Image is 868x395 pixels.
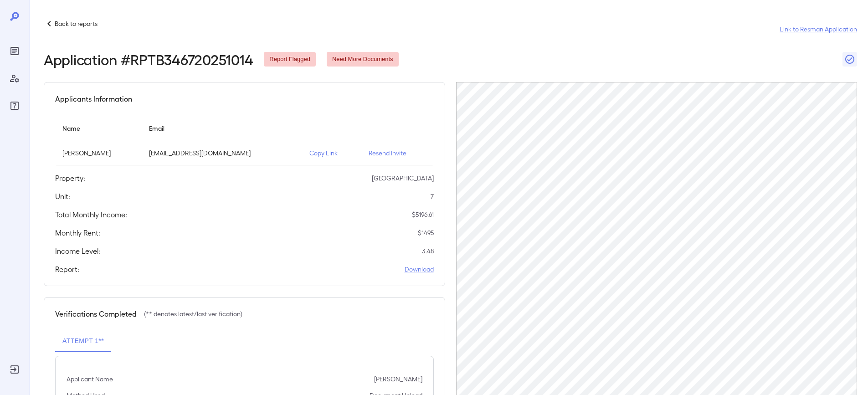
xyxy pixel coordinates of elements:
th: Name [55,115,142,141]
p: Back to reports [55,19,98,28]
h5: Verifications Completed [55,308,137,319]
p: Resend Invite [369,149,426,158]
p: 7 [431,192,434,201]
h5: Property: [55,173,85,184]
h5: Unit: [55,191,70,202]
p: [EMAIL_ADDRESS][DOMAIN_NAME] [149,149,295,158]
p: [PERSON_NAME] [62,149,134,158]
p: Copy Link [309,149,354,158]
div: Manage Users [7,71,22,86]
a: Download [405,265,434,274]
th: Email [142,115,302,141]
h2: Application # RPTB346720251014 [44,51,253,67]
span: Report Flagged [264,55,316,64]
h5: Income Level: [55,246,100,256]
div: Log Out [7,362,22,377]
span: Need More Documents [327,55,399,64]
p: [PERSON_NAME] [374,374,422,384]
p: $ 1495 [418,228,434,237]
h5: Report: [55,264,79,275]
h5: Monthly Rent: [55,227,100,238]
p: $ 5196.61 [412,210,434,219]
h5: Applicants Information [55,93,132,104]
p: 3.48 [422,246,434,256]
h5: Total Monthly Income: [55,209,127,220]
table: simple table [55,115,434,165]
button: Attempt 1** [55,330,111,352]
div: Reports [7,44,22,58]
p: Applicant Name [67,374,113,384]
button: Close Report [842,52,857,67]
p: [GEOGRAPHIC_DATA] [372,174,434,183]
a: Link to Resman Application [780,25,857,34]
p: (** denotes latest/last verification) [144,309,242,318]
div: FAQ [7,98,22,113]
